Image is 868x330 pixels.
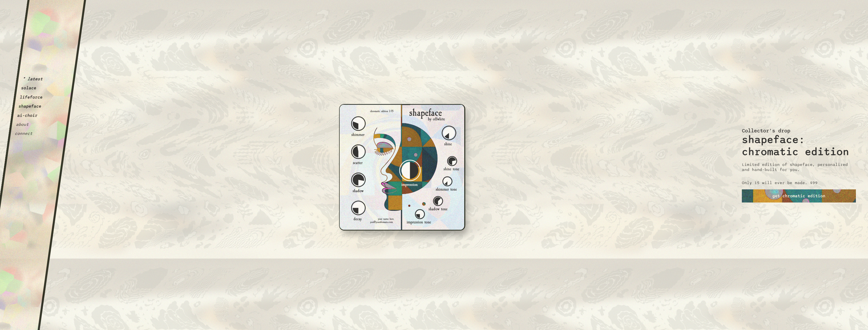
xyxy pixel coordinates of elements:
[21,86,37,91] button: solace
[742,134,856,158] h2: shapeface: chromatic edition
[22,77,43,82] button: * latest
[16,122,29,127] button: about
[19,95,43,100] button: lifeforce
[17,113,38,118] button: ai-choir
[18,104,42,109] button: shapeface
[742,128,790,134] h3: Collector's drop
[742,162,856,172] p: Limited edition of shapeface, personalized and hand-built for you.
[742,189,856,202] a: get chromatic edition
[339,104,465,231] img: shapeface collectors
[742,180,818,185] p: Only 15 will ever be made. $99
[14,131,33,136] button: connect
